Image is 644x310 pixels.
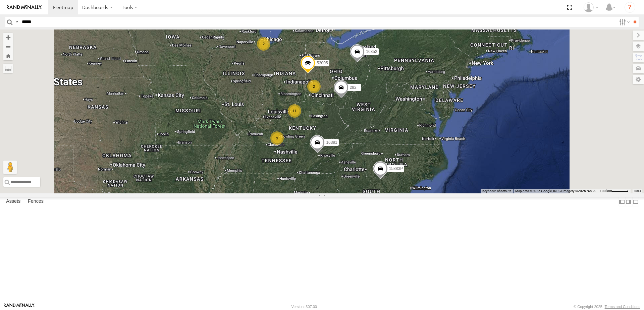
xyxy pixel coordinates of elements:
[633,75,644,84] label: Map Settings
[598,189,631,193] button: Map Scale: 100 km per 48 pixels
[366,49,377,54] span: 16352
[625,2,635,13] i: ?
[600,189,611,193] span: 100 km
[574,305,640,309] div: © Copyright 2025 -
[632,197,639,206] label: Hide Summary Table
[3,161,17,174] button: Drag Pegman onto the map to open Street View
[317,60,328,65] span: 53005
[3,33,13,42] button: Zoom in
[3,64,13,73] label: Measure
[3,197,24,206] label: Assets
[634,190,641,192] a: Terms (opens in new tab)
[3,42,13,51] button: Zoom out
[3,51,13,60] button: Zoom Home
[7,5,42,10] img: rand-logo.svg
[326,140,337,145] span: 16391
[291,305,317,309] div: Version: 307.00
[605,305,640,309] a: Terms and Conditions
[350,85,357,90] span: 282
[307,80,321,93] div: 2
[625,197,632,206] label: Dock Summary Table to the Right
[616,17,631,27] label: Search Filter Options
[581,2,601,12] div: Paul Withrow
[257,37,270,51] div: 2
[619,197,625,206] label: Dock Summary Table to the Left
[24,197,47,206] label: Fences
[4,303,35,310] a: Visit our Website
[14,17,19,27] label: Search Query
[515,189,596,193] span: Map data ©2025 Google, INEGI Imagery ©2025 NASA
[482,189,511,193] button: Keyboard shortcuts
[270,131,284,145] div: 9
[288,104,301,118] div: 11
[389,166,403,171] span: 15883P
